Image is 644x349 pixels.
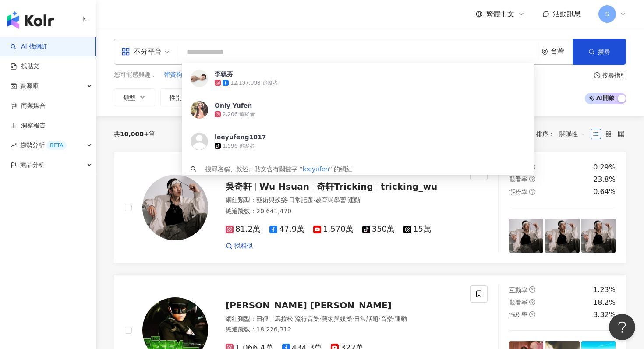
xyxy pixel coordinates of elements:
[559,127,586,141] span: 關聯性
[553,10,581,18] span: 活動訊息
[20,155,45,175] span: 競品分析
[509,299,527,306] span: 觀看率
[11,102,46,110] a: 商案媒合
[170,94,182,101] span: 性別
[46,141,67,150] div: BETA
[362,225,395,234] span: 350萬
[545,219,579,253] img: post-image
[121,45,162,59] div: 不分平台
[529,286,535,293] span: question-circle
[234,242,253,250] span: 找相似
[313,197,315,204] span: ·
[256,315,293,322] span: 田徑、馬拉松
[593,310,616,320] div: 3.32%
[393,315,395,322] span: ·
[509,311,527,318] span: 漲粉率
[348,197,360,204] span: 運動
[593,285,616,295] div: 1.23%
[114,152,626,264] a: KOL Avatar吳奇軒Wu Hsuan奇軒Trickingtricking_wu網紅類型：藝術與娛樂·日常話題·教育與學習·運動總追蹤數：20,641,47081.2萬47.9萬1,570萬...
[226,315,460,324] div: 網紅類型 ：
[121,47,130,56] span: appstore
[216,94,234,101] span: 追蹤數
[379,315,380,322] span: ·
[581,219,616,253] img: post-image
[315,197,346,204] span: 教育與學習
[598,48,610,55] span: 搜尋
[573,39,626,65] button: 搜尋
[226,300,392,310] span: [PERSON_NAME] [PERSON_NAME]
[160,88,202,106] button: 性別
[536,127,591,141] div: 排序：
[602,72,626,79] div: 搜尋指引
[20,76,39,96] span: 資源庫
[529,164,535,170] span: question-circle
[381,315,393,322] span: 音樂
[594,72,600,78] span: question-circle
[605,9,609,19] span: S
[256,197,287,204] span: 藝術與娛樂
[454,94,479,101] span: 更多篩選
[295,315,319,322] span: 流行音樂
[7,11,54,29] img: logo
[226,325,460,334] div: 總追蹤數 ： 18,226,312
[509,286,527,293] span: 互動率
[11,42,47,51] a: searchAI 找網紅
[11,62,39,71] a: 找貼文
[222,70,266,80] button: 娃娃車入園需知
[226,242,253,250] a: 找相似
[114,88,155,106] button: 類型
[163,70,216,80] button: 彈簧狗/抱抱龍擺件
[319,315,321,322] span: ·
[272,70,286,80] button: 校外
[142,175,208,240] img: KOL Avatar
[207,88,254,106] button: 追蹤數
[114,71,157,79] span: 您可能感興趣：
[529,189,535,195] span: question-circle
[395,315,407,322] span: 運動
[259,181,309,192] span: Wu Hsuan
[541,49,548,55] span: environment
[317,181,373,192] span: 奇軒Tricking
[287,197,289,204] span: ·
[269,225,304,234] span: 47.9萬
[374,94,410,101] span: 合作費用預估
[11,121,46,130] a: 洞察報告
[226,207,460,216] div: 總追蹤數 ： 20,641,470
[292,70,311,80] button: 留學生
[20,135,67,155] span: 趨勢分析
[269,94,287,101] span: 互動率
[509,188,527,195] span: 漲粉率
[273,71,285,79] span: 校外
[486,9,514,19] span: 繁體中文
[354,315,379,322] span: 日常話題
[164,71,215,79] span: 彈簧狗/抱抱龍擺件
[312,88,359,106] button: 觀看率
[226,196,460,205] div: 網紅類型 ：
[509,219,543,253] img: post-image
[226,181,252,192] span: 吳奇軒
[289,197,313,204] span: 日常話題
[226,225,261,234] span: 81.2萬
[609,314,635,340] iframe: Help Scout Beacon - Open
[403,225,431,234] span: 15萬
[321,94,340,101] span: 觀看率
[593,298,616,307] div: 18.2%
[529,299,535,305] span: question-circle
[435,88,488,106] button: 更多篩選
[120,130,149,137] span: 10,000+
[123,94,135,101] span: 類型
[322,315,352,322] span: 藝術與娛樂
[352,315,354,322] span: ·
[381,181,438,192] span: tricking_wu
[259,88,307,106] button: 互動率
[529,176,535,182] span: question-circle
[529,311,535,317] span: question-circle
[551,48,573,55] div: 台灣
[293,71,311,79] span: 留學生
[593,162,616,172] div: 0.29%
[509,176,527,183] span: 觀看率
[509,163,527,170] span: 互動率
[593,175,616,184] div: 23.8%
[346,197,348,204] span: ·
[593,187,616,197] div: 0.64%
